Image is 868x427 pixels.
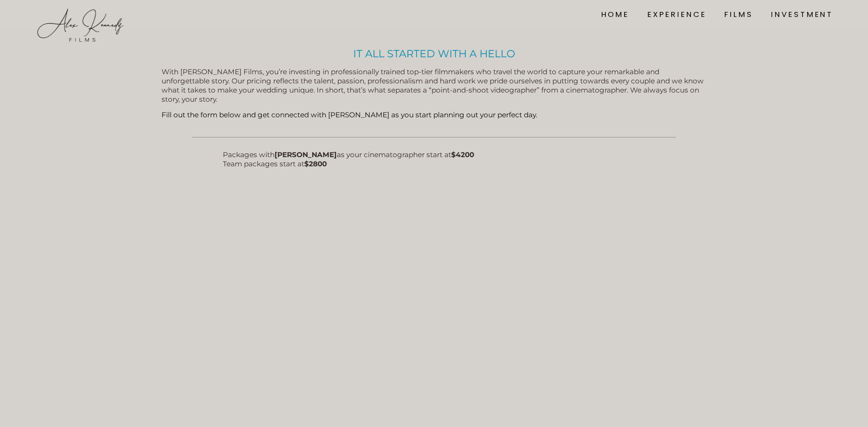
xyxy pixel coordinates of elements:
[162,67,706,104] span: With [PERSON_NAME] Films, you’re investing in professionally trained top-tier filmmakers who trav...
[771,8,833,21] a: INVESTMENT
[601,8,629,21] a: HOME
[724,8,753,21] a: FILMS
[162,110,537,119] span: Fill out the form below and get connected with [PERSON_NAME] as you start planning out your perfe...
[35,7,126,22] a: Alex Kennedy Films
[647,8,706,21] a: EXPERIENCE
[223,150,474,168] span: Packages with as your cinematographer start at Team packages start at
[275,150,337,159] strong: [PERSON_NAME]
[35,7,126,44] img: Alex Kennedy Films
[304,159,327,168] strong: $2800
[353,47,515,60] span: IT ALL STARTED WITH A HELLO
[451,150,474,159] strong: $4200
